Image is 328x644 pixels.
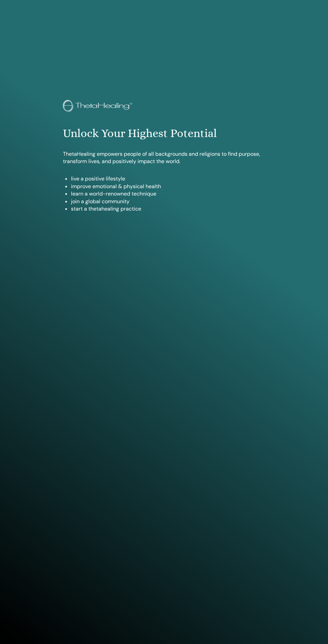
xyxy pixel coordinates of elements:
li: join a global community [71,198,265,205]
p: ThetaHealing empowers people of all backgrounds and religions to find purpose, transform lives, a... [63,150,265,165]
li: start a thetahealing practice [71,205,265,213]
h1: Unlock Your Highest Potential [63,127,265,140]
li: live a positive lifestyle [71,175,265,182]
li: learn a world-renowned technique [71,190,265,198]
li: improve emotional & physical health [71,183,265,190]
